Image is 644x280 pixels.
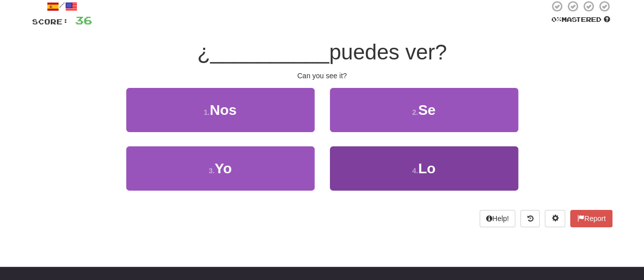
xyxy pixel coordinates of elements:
[551,15,562,23] span: 0 %
[570,210,612,227] button: Report
[210,102,237,118] span: Nos
[549,15,612,24] div: Mastered
[197,40,210,64] span: ¿
[329,40,447,64] span: puedes ver?
[412,108,418,116] small: 2 .
[330,88,518,132] button: 2.Se
[412,167,418,175] small: 4 .
[210,40,329,64] span: __________
[126,146,315,191] button: 3.Yo
[32,71,612,81] div: Can you see it?
[480,210,516,227] button: Help!
[126,88,315,132] button: 1.Nos
[418,161,435,176] span: Lo
[204,108,210,116] small: 1 .
[75,14,92,26] span: 36
[330,146,518,191] button: 4.Lo
[418,102,435,118] span: Se
[209,167,215,175] small: 3 .
[32,17,69,26] span: Score:
[520,210,540,227] button: Round history (alt+y)
[214,161,232,176] span: Yo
